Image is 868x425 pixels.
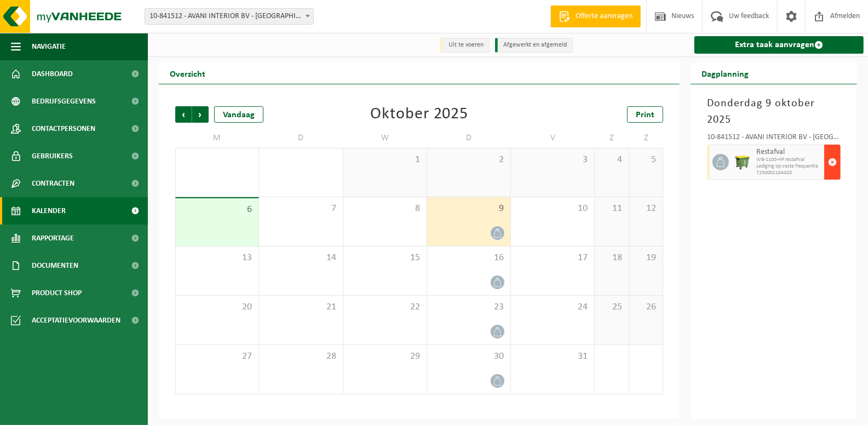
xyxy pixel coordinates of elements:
[265,252,337,264] span: 14
[181,351,253,363] span: 27
[259,128,343,148] td: D
[349,252,421,264] span: 15
[32,252,78,279] span: Documenten
[214,106,263,123] div: Vandaag
[627,106,663,123] a: Print
[145,8,314,25] span: 10-841512 - AVANI INTERIOR BV - OUDENAARDE
[32,225,74,252] span: Rapportage
[349,351,421,363] span: 29
[516,252,589,264] span: 17
[440,38,490,53] li: Uit te voeren
[32,307,120,334] span: Acceptatievoorwaarden
[600,154,623,166] span: 4
[635,301,657,313] span: 26
[32,33,66,60] span: Navigatie
[370,106,469,123] div: Oktober 2025
[600,203,623,215] span: 11
[734,154,751,170] img: WB-1100-HPE-GN-50
[635,252,657,264] span: 19
[550,5,641,27] a: Offerte aanvragen
[433,252,505,264] span: 16
[516,154,589,166] span: 3
[349,301,421,313] span: 22
[159,62,216,84] h2: Overzicht
[495,38,573,53] li: Afgewerkt en afgemeld
[756,170,821,176] span: T250002164420
[32,142,73,170] span: Gebruikers
[516,301,589,313] span: 24
[694,36,864,54] a: Extra taak aanvragen
[32,170,74,197] span: Contracten
[691,62,760,84] h2: Dagplanning
[756,148,821,157] span: Restafval
[511,128,595,148] td: V
[516,351,589,363] span: 31
[595,128,629,148] td: Z
[265,203,337,215] span: 7
[343,128,427,148] td: W
[707,134,841,145] div: 10-841512 - AVANI INTERIOR BV - [GEOGRAPHIC_DATA]
[433,351,505,363] span: 30
[636,111,654,119] span: Print
[516,203,589,215] span: 10
[573,11,635,22] span: Offerte aanvragen
[265,301,337,313] span: 21
[433,154,505,166] span: 2
[756,157,821,163] span: WB-1100-HP restafval
[32,197,66,225] span: Kalender
[181,204,253,216] span: 6
[32,115,95,142] span: Contactpersonen
[349,203,421,215] span: 8
[433,203,505,215] span: 9
[600,301,623,313] span: 25
[756,163,821,170] span: Lediging op vaste frequentie
[181,252,253,264] span: 13
[181,301,253,313] span: 20
[600,252,623,264] span: 18
[265,351,337,363] span: 28
[635,203,657,215] span: 12
[145,9,313,24] span: 10-841512 - AVANI INTERIOR BV - OUDENAARDE
[349,154,421,166] span: 1
[629,128,663,148] td: Z
[175,128,259,148] td: M
[192,106,209,123] span: Volgende
[32,279,82,307] span: Product Shop
[32,60,73,88] span: Dashboard
[707,95,841,128] h3: Donderdag 9 oktober 2025
[175,106,192,123] span: Vorige
[433,301,505,313] span: 23
[427,128,511,148] td: D
[635,154,657,166] span: 5
[32,88,96,115] span: Bedrijfsgegevens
